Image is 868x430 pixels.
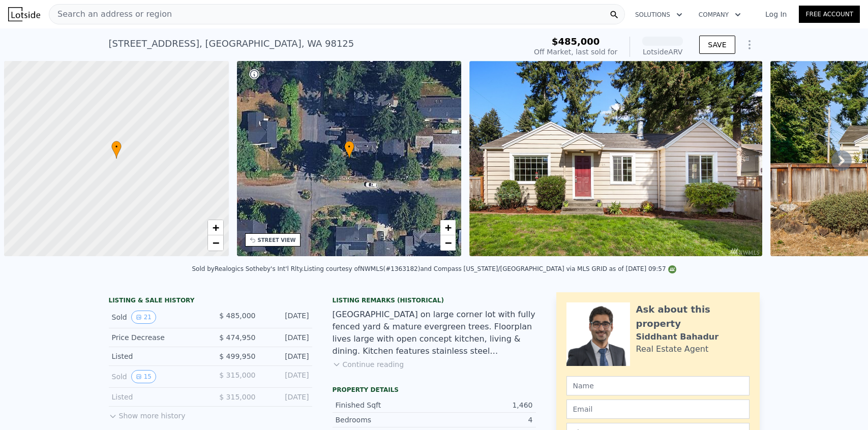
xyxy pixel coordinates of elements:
button: Company [691,6,749,24]
div: Listed [112,392,202,402]
span: $ 315,000 [219,393,255,401]
div: [STREET_ADDRESS] , [GEOGRAPHIC_DATA] , WA 98125 [109,37,354,51]
div: 4 [434,415,533,425]
div: Listing Remarks (Historical) [333,296,536,304]
div: [GEOGRAPHIC_DATA] on large corner lot with fully fenced yard & mature evergreen trees. Floorplan ... [333,309,536,357]
a: Zoom in [208,220,223,235]
span: $485,000 [552,36,600,47]
input: Name [566,376,750,395]
div: [DATE] [264,332,309,343]
div: Property details [333,386,536,394]
div: Real Estate Agent [636,343,709,355]
div: [DATE] [264,311,309,324]
div: • [344,141,354,159]
div: STREET VIEW [258,236,296,244]
div: • [111,141,122,159]
span: • [344,142,354,151]
span: $ 485,000 [219,312,255,320]
div: LISTING & SALE HISTORY [109,296,312,306]
div: Bedrooms [336,415,434,425]
span: − [212,236,219,249]
span: $ 499,950 [219,352,255,360]
span: Search an address or region [49,8,172,20]
div: Sold by Realogics Sotheby's Int'l Rlty . [192,265,304,272]
div: Off Market, last sold for [534,47,617,57]
span: + [445,221,452,234]
a: Zoom in [440,220,456,235]
button: Solutions [627,6,691,24]
div: Sold [112,370,202,383]
div: Price Decrease [112,332,202,343]
a: Free Account [799,6,860,23]
input: Email [566,400,750,419]
img: Sale: 119410555 Parcel: 97643193 [469,61,762,256]
div: [DATE] [264,351,309,361]
div: Listed [112,351,202,361]
a: Zoom out [208,235,223,251]
img: Lotside [8,7,40,21]
button: SAVE [699,36,735,54]
div: Listing courtesy of NWMLS (#1363182) and Compass [US_STATE]/[GEOGRAPHIC_DATA] via MLS GRID as of ... [304,265,676,272]
img: NWMLS Logo [668,265,676,273]
span: • [111,142,122,151]
button: Continue reading [333,359,404,370]
button: Show Options [739,35,760,55]
button: View historical data [131,370,156,383]
span: $ 315,000 [219,371,255,379]
div: Finished Sqft [336,400,434,410]
a: Zoom out [440,235,456,251]
button: Show more history [109,407,186,421]
div: Sold [112,311,202,324]
span: $ 474,950 [219,333,255,342]
a: Log In [753,9,799,19]
div: Lotside ARV [642,47,683,57]
div: [DATE] [264,370,309,383]
div: Ask about this property [636,302,750,331]
div: 1,460 [434,400,533,410]
div: [DATE] [264,392,309,402]
span: − [445,236,452,249]
button: View historical data [131,311,156,324]
span: + [212,221,219,234]
div: Siddhant Bahadur [636,331,719,343]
